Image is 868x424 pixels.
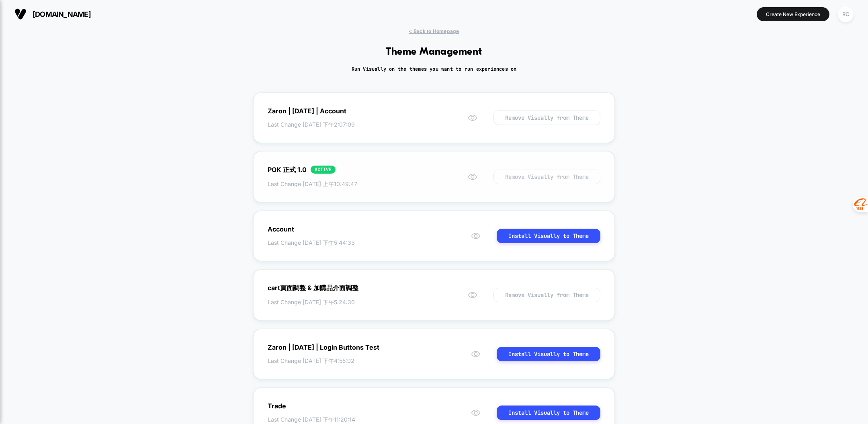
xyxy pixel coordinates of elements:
[497,229,600,243] button: Install Visually to Theme
[352,66,517,72] h2: Run Visually on the themes you want to run experiences on
[268,225,294,233] div: Account
[12,8,93,20] button: [DOMAIN_NAME]
[838,6,854,22] div: RC
[268,121,375,129] span: Last Change [DATE] 下午2:07:09
[33,10,91,18] span: [DOMAIN_NAME]
[497,347,600,361] button: Install Visually to Theme
[311,166,336,174] div: ACTIVE
[268,402,286,410] div: Trade
[268,239,355,247] span: Last Change [DATE] 下午5:44:33
[14,8,27,20] img: Visually logo
[493,111,600,125] button: Remove Visually from Theme
[268,299,387,306] span: Last Change [DATE] 下午5:24:30
[493,170,600,184] button: Remove Visually from Theme
[757,7,829,21] button: Create New Experience
[493,288,600,302] button: Remove Visually from Theme
[268,357,408,365] span: Last Change [DATE] 下午4:55:02
[268,416,355,424] span: Last Change [DATE] 下午11:20:14
[268,343,379,351] div: Zaron | [DATE] | Login Buttons Test
[835,6,856,23] button: RC
[497,406,600,420] button: Install Visually to Theme
[268,107,346,115] div: Zaron | [DATE] | Account
[409,28,459,34] span: < Back to Homepage
[268,166,307,174] div: POK 正式 1.0
[268,180,357,188] span: Last Change [DATE] 上午10:49:47
[386,46,482,58] h1: Theme Management
[268,284,358,293] div: cart頁面調整 & 加購品介面調整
